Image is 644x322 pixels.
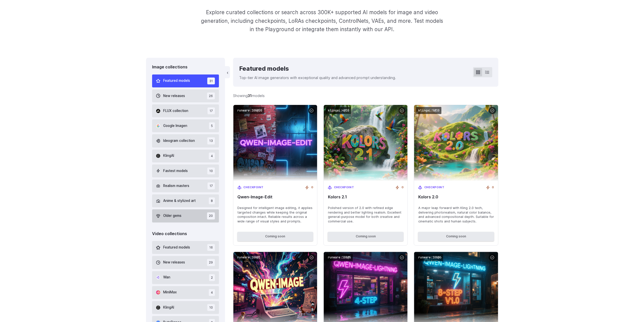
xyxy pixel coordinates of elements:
button: Anime & stylized art 8 [152,194,219,207]
strong: 31 [248,93,252,98]
span: KlingAI [163,305,174,310]
span: 17 [207,107,215,114]
span: 0 [401,185,403,190]
button: Google Imagen 5 [152,119,219,132]
span: Realism masters [163,183,189,189]
button: ‹ [225,66,230,78]
span: A major leap forward with Kling 2.0 tech, delivering photorealism, natural color balance, and adv... [418,206,494,224]
code: runware:108@5 [326,254,353,261]
span: Kolors 2.1 [328,195,403,199]
button: Featured models 31 [152,74,219,87]
span: 16 [207,244,215,251]
span: 4 [209,289,215,296]
code: runware:108@20 [235,107,264,114]
span: 31 [207,78,215,84]
span: Ideogram collection [163,138,195,144]
button: Featured models 16 [152,241,219,254]
span: Featured models [163,78,190,84]
button: MiniMax 4 [152,286,219,299]
p: Explore curated collections or search across 300K+ supported AI models for image and video genera... [199,8,445,33]
div: Image collections [152,64,219,70]
span: 17 [207,182,215,189]
span: Checkpoint [334,185,354,190]
span: 8 [209,197,215,204]
div: Video collections [152,231,219,237]
span: Older gems [163,213,181,219]
p: Top-tier AI image generators with exceptional quality and advanced prompt understanding. [239,75,396,81]
div: Featured models [239,64,396,73]
button: New releases 26 [152,89,219,102]
span: Fastest models [163,168,188,174]
span: 10 [207,167,215,174]
span: Checkpoint [424,185,444,190]
span: 13 [207,137,215,144]
span: 0 [492,185,494,190]
code: klingai:4@10 [326,107,351,114]
span: New releases [163,93,185,99]
span: Kolors 2.0 [418,195,494,199]
span: KlingAI [163,153,174,159]
img: Qwen‑Image‑Edit [233,105,317,181]
button: Fastest models 10 [152,164,219,177]
img: Kolors 2.1 [324,105,407,181]
span: MiniMax [163,290,177,295]
button: KlingAI 4 [152,149,219,162]
button: Wan 2 [152,271,219,284]
span: 26 [207,92,215,99]
button: Realism masters 17 [152,179,219,192]
span: 10 [207,304,215,311]
span: Checkpoint [243,185,264,190]
span: Anime & stylized art [163,198,196,204]
span: 29 [207,259,215,266]
span: 20 [207,212,215,219]
span: FLUX collection [163,108,188,114]
button: Coming soon [328,232,403,241]
span: 0 [311,185,313,190]
button: New releases 29 [152,256,219,269]
button: Coming soon [237,232,313,241]
span: 2 [209,274,215,281]
button: KlingAI 10 [152,301,219,314]
img: Kolors 2.0 [414,105,498,181]
button: Ideogram collection 13 [152,134,219,147]
span: 4 [209,153,215,159]
button: Coming soon [418,232,494,241]
span: 5 [209,122,215,129]
span: Featured models [163,245,190,250]
div: Showing models [233,93,265,99]
span: Wan [163,275,170,280]
span: Qwen‑Image‑Edit [237,195,313,199]
code: klingai:5@10 [416,107,441,114]
span: Polished version of 2.0 with refined edge rendering and better lighting realism. Excellent genera... [328,206,403,224]
span: New releases [163,260,185,265]
button: Older gems 20 [152,209,219,222]
code: runware:108@1 [235,254,262,261]
span: Google Imagen [163,123,187,129]
code: runware:108@6 [416,254,443,261]
button: FLUX collection 17 [152,104,219,117]
span: Designed for intelligent image editing, it applies targeted changes while keeping the original co... [237,206,313,224]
